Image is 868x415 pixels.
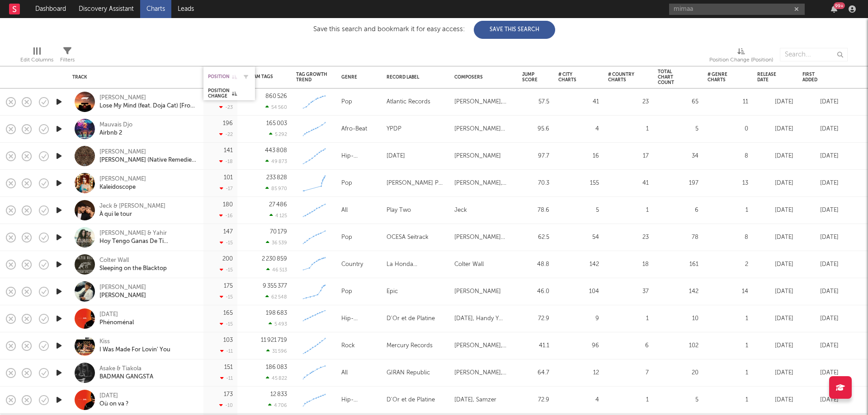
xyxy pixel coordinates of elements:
[542,73,551,82] button: Filter by Jump Score
[99,94,197,102] div: [PERSON_NAME]
[99,265,167,273] div: Sleeping on the Blacktop
[802,259,839,270] div: [DATE]
[739,73,748,82] button: Filter by # Genre Charts
[802,178,839,189] div: [DATE]
[341,368,348,378] div: All
[269,213,287,219] div: 4 125
[658,286,698,297] div: 142
[99,129,132,137] div: Airbnb 2
[387,259,445,270] div: La Honda Records/RCA Records
[99,202,165,219] a: Jeck & [PERSON_NAME]À qui le tour
[658,69,685,85] div: Total Chart Count
[99,229,197,238] div: [PERSON_NAME] & Yahir
[522,313,549,324] div: 72.9
[802,124,839,135] div: [DATE]
[608,395,649,406] div: 1
[241,89,250,98] button: Filter by Position Change
[224,392,233,397] div: 173
[266,175,287,181] div: 233 828
[608,205,649,216] div: 1
[757,72,780,83] div: Release Date
[802,205,839,216] div: [DATE]
[757,368,793,378] div: [DATE]
[522,124,549,135] div: 95.6
[387,286,398,297] div: Epic
[99,256,167,273] a: Colter WallSleeping on the Blacktop
[709,55,773,65] div: Position Change (Position)
[608,340,649,351] div: 6
[608,259,649,270] div: 18
[222,256,233,262] div: 200
[219,213,233,219] div: -16
[241,72,250,81] button: Filter by Position
[658,97,698,107] div: 65
[99,311,134,319] div: [DATE]
[341,178,352,189] div: Pop
[689,73,698,82] button: Filter by Total Chart Count
[454,75,509,80] div: Composers
[784,73,793,82] button: Filter by Release Date
[830,73,839,82] button: Filter by First Added
[387,205,411,216] div: Play Two
[99,121,132,137] a: Mauvais DjoAirbnb 2
[454,395,496,406] div: [DATE], Samzer
[522,395,549,406] div: 72.9
[263,283,287,289] div: 9 355 377
[99,202,165,210] div: Jeck & [PERSON_NAME]
[658,178,698,189] div: 197
[269,202,287,208] div: 27 486
[341,205,348,216] div: All
[522,178,549,189] div: 70.3
[708,340,748,351] div: 1
[341,395,377,406] div: Hip-Hop/Rap
[224,175,233,181] div: 101
[558,286,599,297] div: 104
[266,348,287,354] div: 31 596
[558,97,599,107] div: 41
[387,75,441,80] div: Record Label
[266,267,287,273] div: 46 513
[99,365,153,373] div: Asake & Tiakola
[831,5,837,13] button: 99+
[522,72,538,83] div: Jump Score
[454,205,467,216] div: Jeck
[757,340,793,351] div: [DATE]
[341,313,377,324] div: Hip-Hop/Rap
[608,368,649,378] div: 7
[387,395,435,406] div: D'Or et de Platine
[708,205,748,216] div: 1
[590,73,599,82] button: Filter by # City Charts
[266,240,287,246] div: 36 539
[387,151,405,162] div: [DATE]
[72,75,194,80] div: Track
[558,232,599,243] div: 54
[99,365,153,381] a: Asake & TiakolaBADMAN GANGSTA
[223,121,233,126] div: 196
[608,124,649,135] div: 1
[223,310,233,316] div: 165
[220,240,233,246] div: -15
[99,400,128,408] div: Où on va ?
[757,259,793,270] div: [DATE]
[99,319,134,327] div: Phénoménal
[522,151,549,162] div: 97.7
[757,232,793,243] div: [DATE]
[60,43,75,70] div: Filters
[522,232,549,243] div: 62.5
[658,232,698,243] div: 78
[608,72,635,83] div: # Country Charts
[269,321,287,327] div: 5 493
[223,229,233,235] div: 147
[522,286,549,297] div: 46.0
[454,286,501,297] div: [PERSON_NAME]
[296,72,328,83] div: Tag Growth Trend
[99,121,132,129] div: Mauvais Djo
[558,340,599,351] div: 96
[757,286,793,297] div: [DATE]
[20,55,53,65] div: Edit Columns
[454,313,513,324] div: [DATE], Handy Y Kap'z, Pyerr
[223,337,233,343] div: 103
[708,259,748,270] div: 2
[99,284,146,300] a: [PERSON_NAME][PERSON_NAME]
[658,124,698,135] div: 5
